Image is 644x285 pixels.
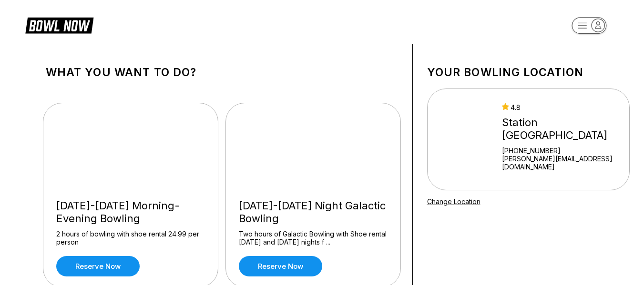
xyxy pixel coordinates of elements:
[239,199,388,225] div: [DATE]-[DATE] Night Galactic Bowling
[502,155,625,171] a: [PERSON_NAME][EMAIL_ADDRESS][DOMAIN_NAME]
[46,66,398,79] h1: What you want to do?
[440,104,494,175] img: Station 300 Bluffton
[56,199,205,225] div: [DATE]-[DATE] Morning-Evening Bowling
[427,66,630,79] h1: Your bowling location
[502,116,625,142] div: Station [GEOGRAPHIC_DATA]
[226,103,401,189] img: Friday-Saturday Night Galactic Bowling
[239,256,322,276] a: Reserve now
[239,230,388,246] div: Two hours of Galactic Bowling with Shoe rental [DATE] and [DATE] nights f ...
[43,103,219,189] img: Friday-Sunday Morning-Evening Bowling
[56,230,205,246] div: 2 hours of bowling with shoe rental 24.99 per person
[56,256,140,276] a: Reserve now
[427,197,480,206] a: Change Location
[502,103,625,111] div: 4.8
[502,147,625,155] div: [PHONE_NUMBER]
